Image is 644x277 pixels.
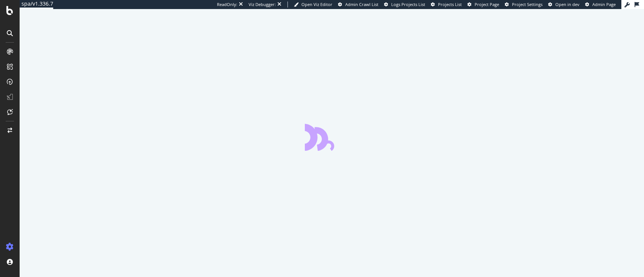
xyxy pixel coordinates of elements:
[548,2,579,8] a: Open in dev
[438,2,462,7] span: Projects List
[217,2,237,8] div: ReadOnly:
[555,2,579,7] span: Open in dev
[338,2,378,8] a: Admin Crawl List
[505,2,543,8] a: Project Settings
[431,2,462,8] a: Projects List
[345,2,378,7] span: Admin Crawl List
[467,2,499,8] a: Project Page
[301,2,332,7] span: Open Viz Editor
[384,2,425,8] a: Logs Projects List
[249,2,276,8] div: Viz Debugger:
[391,2,425,7] span: Logs Projects List
[585,2,616,8] a: Admin Page
[512,2,543,7] span: Project Settings
[294,2,332,8] a: Open Viz Editor
[592,2,616,7] span: Admin Page
[475,2,499,7] span: Project Page
[305,124,359,151] div: animation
